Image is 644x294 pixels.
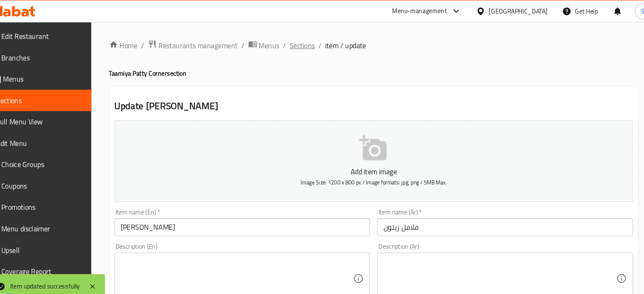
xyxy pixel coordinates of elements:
[3,268,108,288] a: Grocery Checklist
[130,94,622,107] h2: Update [PERSON_NAME]
[22,29,101,39] span: Edit Restaurant
[22,192,101,202] span: Promotions
[296,38,320,48] a: Sections
[485,6,541,15] div: [GEOGRAPHIC_DATA]
[124,38,152,48] a: Home
[22,171,101,181] span: Coupons
[250,38,253,48] li: /
[22,49,101,60] span: Branches
[3,207,108,227] a: Menu disclaimer
[130,114,622,192] button: Add item imageImage Size: 1200 x 800 px / Image formats: jpg, png / 5MB Max.
[267,38,286,48] span: Menus
[124,38,627,49] nav: breadcrumb
[3,44,108,65] a: Branches
[3,24,108,44] a: Edit Restaurant
[24,70,101,80] span: Menus
[257,38,286,49] a: Menus
[11,126,108,146] a: Edit Menu
[143,158,609,168] p: Add item image
[17,110,101,121] span: Full Menu View
[17,90,101,100] span: Sections
[22,212,101,222] span: Menu disclaimer
[3,65,108,85] a: Menus
[11,85,108,105] a: Sections
[124,66,627,74] h4: Taamiya Patty Corner section
[3,166,108,187] a: Coupons
[30,267,97,277] div: Item updated successfully
[393,5,445,16] div: Menu-management
[3,187,108,207] a: Promotions
[3,247,108,268] a: Coverage Report
[323,38,326,48] li: /
[22,253,101,263] span: Coverage Report
[17,131,101,141] span: Edit Menu
[330,38,369,48] span: item / update
[22,151,101,161] span: Choice Groups
[3,227,108,247] a: Upsell
[161,38,247,49] a: Restaurants management
[130,207,373,224] input: Enter name En
[11,105,108,126] a: Full Menu View
[290,38,293,48] li: /
[155,38,158,48] li: /
[171,38,247,48] span: Restaurants management
[3,146,108,166] a: Choice Groups
[22,232,101,242] span: Upsell
[379,207,622,224] input: Enter name Ar
[630,6,633,15] span: S
[307,168,445,178] span: Image Size: 1200 x 800 px / Image formats: jpg, png / 5MB Max.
